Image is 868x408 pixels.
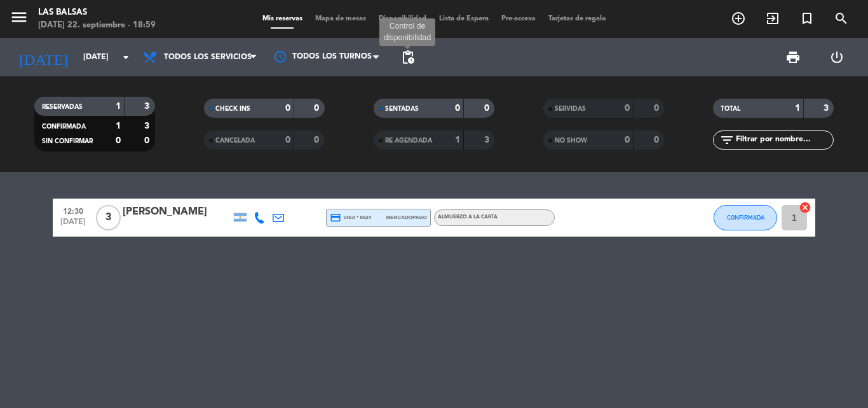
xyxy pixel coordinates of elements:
i: filter_list [719,132,735,148]
span: visa * 8624 [330,212,371,223]
i: credit_card [330,212,341,223]
strong: 0 [455,104,460,113]
span: pending_actions [400,50,416,65]
span: CONFIRMADA [42,123,86,130]
strong: 3 [484,136,492,144]
span: Tarjetas de regalo [542,15,613,22]
strong: 0 [625,104,630,113]
strong: 3 [144,122,152,130]
strong: 0 [654,104,661,113]
strong: 0 [625,136,630,144]
span: NO SHOW [555,137,587,144]
span: Pre-acceso [495,15,542,22]
i: add_circle_outline [731,11,746,26]
i: cancel [799,201,811,214]
div: Las Balsas [38,6,156,19]
strong: 3 [144,102,152,111]
div: Control de disponibilidad [379,18,435,46]
button: CONFIRMADA [714,205,777,230]
span: RESERVADAS [42,104,83,110]
i: turned_in_not [799,11,815,26]
strong: 0 [484,104,492,113]
div: [DATE] 22. septiembre - 18:59 [38,19,156,32]
i: menu [10,8,29,27]
span: 3 [96,205,121,230]
span: SIN CONFIRMAR [42,138,93,144]
span: Mis reservas [256,15,309,22]
i: [DATE] [10,43,77,71]
span: SERVIDAS [555,106,586,112]
span: print [785,50,801,65]
strong: 0 [285,104,290,113]
i: power_settings_new [829,50,844,65]
div: [PERSON_NAME] [123,204,231,220]
i: search [834,11,849,26]
strong: 0 [654,136,661,144]
span: CHECK INS [215,106,250,112]
strong: 0 [285,136,290,144]
span: RE AGENDADA [385,137,432,144]
span: CONFIRMADA [727,214,764,221]
span: Todos los servicios [164,53,252,62]
span: ALMUERZO A LA CARTA [438,215,498,220]
button: menu [10,8,29,31]
span: SENTADAS [385,106,419,112]
span: 12:30 [57,203,89,218]
strong: 1 [455,136,460,144]
input: Filtrar por nombre... [735,133,833,147]
i: arrow_drop_down [118,50,133,65]
strong: 0 [314,136,322,144]
span: mercadopago [386,213,427,222]
strong: 1 [116,102,121,111]
span: Mapa de mesas [309,15,372,22]
strong: 0 [116,136,121,145]
strong: 3 [824,104,831,113]
span: Disponibilidad [372,15,433,22]
span: CANCELADA [215,137,255,144]
span: Lista de Espera [433,15,495,22]
strong: 0 [314,104,322,113]
i: exit_to_app [765,11,780,26]
strong: 1 [795,104,800,113]
span: TOTAL [721,106,740,112]
strong: 1 [116,122,121,130]
div: LOG OUT [815,38,858,76]
strong: 0 [144,136,152,145]
span: [DATE] [57,218,89,232]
